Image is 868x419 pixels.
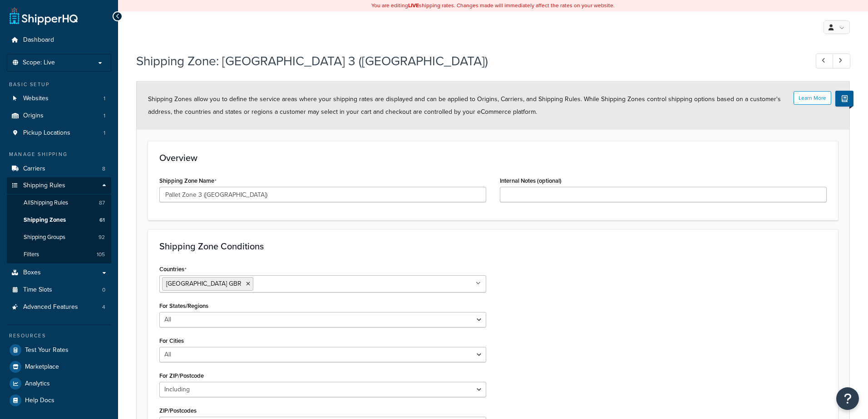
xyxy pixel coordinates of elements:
li: Pickup Locations [7,125,111,141]
span: 0 [102,286,105,294]
label: Countries [159,266,187,273]
label: ZIP/Postcodes [159,407,197,414]
span: Help Docs [25,397,54,404]
a: Help Docs [7,392,111,409]
span: Dashboard [23,36,54,44]
span: Shipping Zones [24,216,66,224]
a: Shipping Groups92 [7,229,111,246]
li: Time Slots [7,282,111,298]
h1: Shipping Zone: [GEOGRAPHIC_DATA] 3 ([GEOGRAPHIC_DATA]) [136,52,799,70]
span: Origins [23,112,44,120]
button: Learn More [794,91,831,105]
span: 1 [104,95,105,102]
a: Dashboard [7,32,111,49]
h3: Overview [159,153,827,163]
a: Previous Record [816,54,833,68]
li: Advanced Features [7,299,111,316]
a: AllShipping Rules87 [7,195,111,211]
div: Resources [7,332,111,340]
a: Filters105 [7,246,111,263]
span: 87 [99,199,105,207]
div: Basic Setup [7,81,111,88]
a: Test Your Rates [7,342,111,358]
a: Carriers8 [7,161,111,177]
span: Scope: Live [23,59,55,67]
li: Shipping Groups [7,229,111,246]
span: 92 [99,234,105,241]
b: LIVE [408,1,419,10]
a: Advanced Features4 [7,299,111,316]
span: 105 [97,251,105,258]
a: Next Record [833,54,850,68]
span: Websites [23,95,49,102]
span: Analytics [25,380,50,388]
label: For States/Regions [159,302,208,309]
a: Websites1 [7,90,111,107]
label: Internal Notes (optional) [500,177,562,184]
span: Test Your Rates [25,346,69,354]
a: Pickup Locations1 [7,125,111,141]
li: Websites [7,90,111,107]
a: Analytics [7,375,111,392]
a: Time Slots0 [7,282,111,298]
span: All Shipping Rules [24,199,68,207]
label: For Cities [159,337,184,344]
h3: Shipping Zone Conditions [159,241,827,251]
a: Origins1 [7,107,111,124]
span: 1 [104,129,105,137]
li: Origins [7,107,111,124]
span: [GEOGRAPHIC_DATA] GBR [166,279,242,288]
span: Carriers [23,165,45,173]
span: Boxes [23,269,41,277]
span: 1 [104,112,105,120]
label: For ZIP/Postcode [159,372,204,379]
span: Advanced Features [23,303,78,311]
span: Shipping Groups [24,234,65,241]
span: Marketplace [25,363,59,371]
span: Filters [24,251,39,258]
button: Open Resource Center [836,387,859,410]
a: Shipping Zones61 [7,212,111,229]
li: Shipping Rules [7,177,111,263]
label: Shipping Zone Name [159,177,217,185]
span: Shipping Rules [23,182,65,190]
span: Pickup Locations [23,129,70,137]
span: 4 [102,303,105,311]
span: 61 [99,216,105,224]
button: Show Help Docs [835,91,853,107]
li: Shipping Zones [7,212,111,229]
span: Shipping Zones allow you to define the service areas where your shipping rates are displayed and ... [148,94,781,117]
span: Time Slots [23,286,52,294]
li: Carriers [7,161,111,177]
span: 8 [102,165,105,173]
a: Boxes [7,264,111,281]
a: Marketplace [7,359,111,375]
div: Manage Shipping [7,151,111,158]
a: Shipping Rules [7,177,111,194]
li: Filters [7,246,111,263]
